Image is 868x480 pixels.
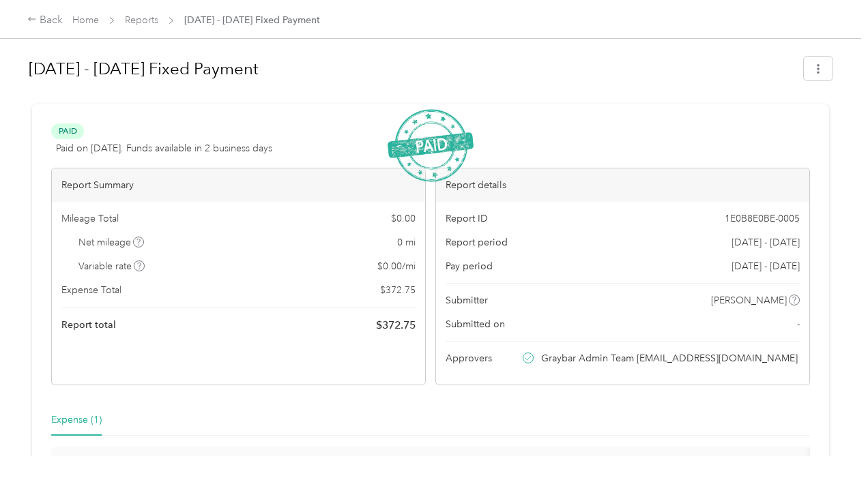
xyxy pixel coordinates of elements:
[29,52,794,85] h1: Aug 1 - 31, 2025 Fixed Payment
[61,211,119,226] span: Mileage Total
[792,404,868,480] iframe: Everlance-gr Chat Button Frame
[446,293,488,307] span: Submitter
[56,141,272,155] span: Paid on [DATE]. Funds available in 2 business days
[725,211,800,226] span: 1E0B8E0BE-0005
[446,259,493,273] span: Pay period
[27,12,63,29] div: Back
[51,123,84,139] span: Paid
[51,412,102,427] div: Expense (1)
[72,14,99,26] a: Home
[391,211,416,226] span: $ 0.00
[446,351,492,365] span: Approvers
[446,317,505,331] span: Submitted on
[797,317,800,331] span: -
[377,259,416,273] span: $ 0.00 / mi
[61,318,116,332] span: Report total
[397,235,416,250] span: 0 mi
[541,351,798,365] span: Graybar Admin Team [EMAIL_ADDRESS][DOMAIN_NAME]
[446,211,488,226] span: Report ID
[61,283,121,297] span: Expense Total
[732,235,800,250] span: [DATE] - [DATE]
[436,168,809,202] div: Report details
[125,14,158,26] a: Reports
[78,259,145,273] span: Variable rate
[446,235,508,250] span: Report period
[184,13,320,27] span: [DATE] - [DATE] Fixed Payment
[52,168,425,202] div: Report Summary
[388,109,474,182] img: PaidStamp
[732,259,800,273] span: [DATE] - [DATE]
[78,235,145,250] span: Net mileage
[711,293,787,307] span: [PERSON_NAME]
[380,283,416,297] span: $ 372.75
[376,317,416,333] span: $ 372.75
